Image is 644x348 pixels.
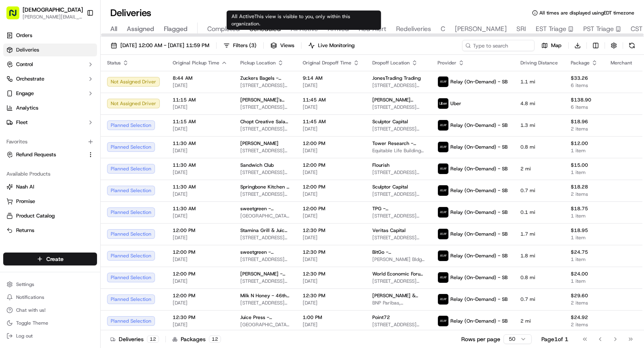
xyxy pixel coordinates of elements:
[173,140,227,147] span: 11:30 AM
[303,118,359,125] span: 11:45 AM
[441,24,445,34] span: C
[240,234,290,241] span: [STREET_ADDRESS][US_STATE]
[571,292,598,299] span: $29.60
[372,60,410,66] span: Dropoff Location
[8,77,23,91] img: 1736555255976-a54dd68f-1ca7-489b-9aae-adbdc363a1c4
[372,300,425,306] span: BNP Paribas, [STREET_ADDRESS][US_STATE]
[240,300,290,306] span: [STREET_ADDRESS][US_STATE]
[5,155,65,169] a: 📗Knowledge Base
[571,314,598,321] span: $24.92
[305,40,358,51] button: Live Monitoring
[303,314,359,321] span: 1:00 PM
[303,60,351,66] span: Original Dropoff Time
[16,151,56,158] span: Refund Requests
[520,79,558,85] span: 1.1 mi
[23,6,83,14] button: [DEMOGRAPHIC_DATA]
[173,321,227,328] span: [DATE]
[520,318,558,324] span: 2 mi
[450,166,508,172] span: Relay (On-Demand) - SB
[520,274,558,281] span: 0.8 mi
[173,300,227,306] span: [DATE]
[372,162,390,168] span: Flourish
[571,227,598,234] span: $18.95
[173,227,227,234] span: 12:00 PM
[8,104,54,111] div: Past conversations
[16,46,39,54] span: Deliveries
[23,14,83,20] button: [PERSON_NAME][EMAIL_ADDRESS][DOMAIN_NAME]
[173,234,227,241] span: [DATE]
[3,292,97,303] button: Notifications
[438,272,448,283] img: relay_logo_black.png
[438,120,448,130] img: relay_logo_black.png
[450,274,508,281] span: Relay (On-Demand) - SB
[571,191,598,197] span: 2 items
[450,79,508,85] span: Relay (On-Demand) - SB
[520,144,558,150] span: 0.8 mi
[107,60,121,66] span: Status
[173,169,227,176] span: [DATE]
[137,79,147,89] button: Start new chat
[438,185,448,196] img: relay_logo_black.png
[227,10,381,30] div: All Active
[372,278,425,284] span: [STREET_ADDRESS][US_STATE]
[240,213,290,219] span: [GEOGRAPHIC_DATA], [STREET_ADDRESS][US_STATE]
[372,292,425,299] span: [PERSON_NAME] & [PERSON_NAME]
[551,42,561,49] span: Map
[16,119,28,126] span: Fleet
[240,249,290,255] span: sweetgreen - [GEOGRAPHIC_DATA]
[438,77,448,87] img: relay_logo_black.png
[173,249,227,255] span: 12:00 PM
[303,126,359,132] span: [DATE]
[626,40,638,51] button: Refresh
[372,321,425,328] span: [STREET_ADDRESS][PERSON_NAME][US_STATE]
[3,43,97,56] a: Deliveries
[372,140,425,147] span: Tower Research - [GEOGRAPHIC_DATA]
[3,116,97,129] button: Fleet
[372,184,408,190] span: Sculptor Capital
[8,8,24,24] img: Nash
[571,271,598,277] span: $24.00
[520,122,558,128] span: 1.3 mi
[372,75,421,81] span: JonesTrading Trading
[303,140,359,147] span: 12:00 PM
[240,169,290,176] span: [STREET_ADDRESS][US_STATE]
[372,126,425,132] span: [STREET_ADDRESS][US_STATE]
[571,169,598,176] span: 1 item
[571,75,598,81] span: $33.26
[520,60,558,66] span: Driving Distance
[120,42,209,49] span: [DATE] 12:00 AM - [DATE] 11:59 PM
[571,213,598,219] span: 1 item
[303,184,359,190] span: 12:00 PM
[303,300,359,306] span: [DATE]
[3,317,97,329] button: Toggle Theme
[303,191,359,197] span: [DATE]
[240,314,290,321] span: Juice Press - [GEOGRAPHIC_DATA]
[372,191,425,197] span: [STREET_ADDRESS][US_STATE]
[450,209,508,215] span: Relay (On-Demand) - SB
[76,158,129,166] span: API Documentation
[303,213,359,219] span: [DATE]
[372,234,425,241] span: [STREET_ADDRESS][US_STATE]
[8,159,14,165] div: 📗
[539,10,634,16] span: All times are displayed using EDT timezone
[173,104,227,110] span: [DATE]
[3,58,97,71] button: Control
[303,271,359,277] span: 12:30 PM
[3,29,97,42] a: Orders
[372,147,425,154] span: Equitable Life Building, [STREET_ADDRESS][US_STATE]
[267,40,298,51] button: Views
[173,292,227,299] span: 12:00 PM
[16,281,34,288] span: Settings
[571,60,590,66] span: Package
[303,249,359,255] span: 12:30 PM
[450,100,461,107] span: Uber
[372,271,425,277] span: World Economic Forum ([GEOGRAPHIC_DATA])
[372,249,425,255] span: BitGo - [GEOGRAPHIC_DATA]
[240,278,290,284] span: [STREET_ADDRESS][US_STATE]
[571,321,598,328] span: 2 items
[372,118,408,125] span: Sculptor Capital
[318,42,355,49] span: Live Monitoring
[173,205,227,212] span: 11:30 AM
[372,82,425,89] span: [STREET_ADDRESS][PERSON_NAME][US_STATE]
[520,296,558,302] span: 0.7 mi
